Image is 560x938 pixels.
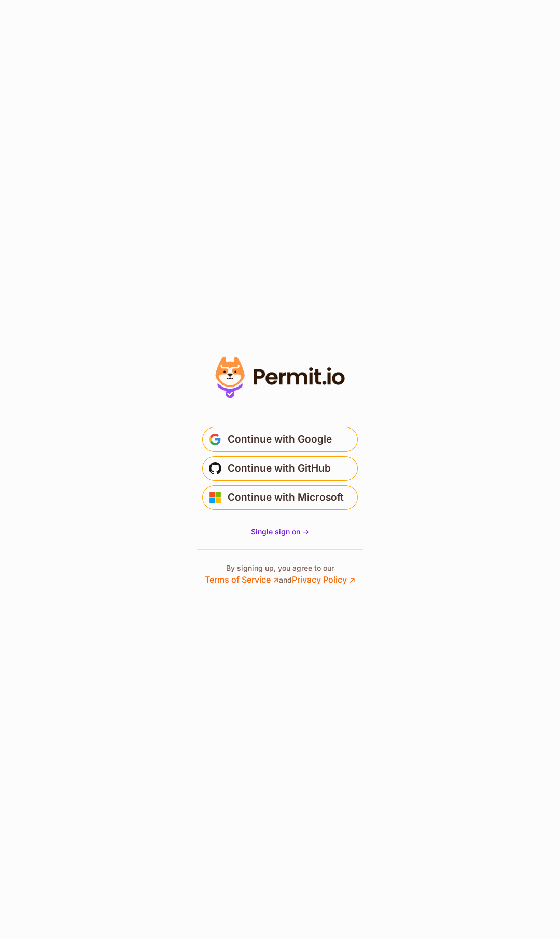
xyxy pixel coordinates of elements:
span: Single sign on -> [251,527,309,536]
a: Terms of Service ↗ [205,574,279,585]
a: Privacy Policy ↗ [292,574,355,585]
a: Single sign on -> [251,527,309,537]
button: Continue with Google [202,427,358,452]
span: Continue with GitHub [228,460,331,477]
span: Continue with Microsoft [228,489,344,506]
button: Continue with Microsoft [202,485,358,510]
p: By signing up, you agree to our and [205,563,355,586]
button: Continue with GitHub [202,456,358,481]
span: Continue with Google [228,431,332,448]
